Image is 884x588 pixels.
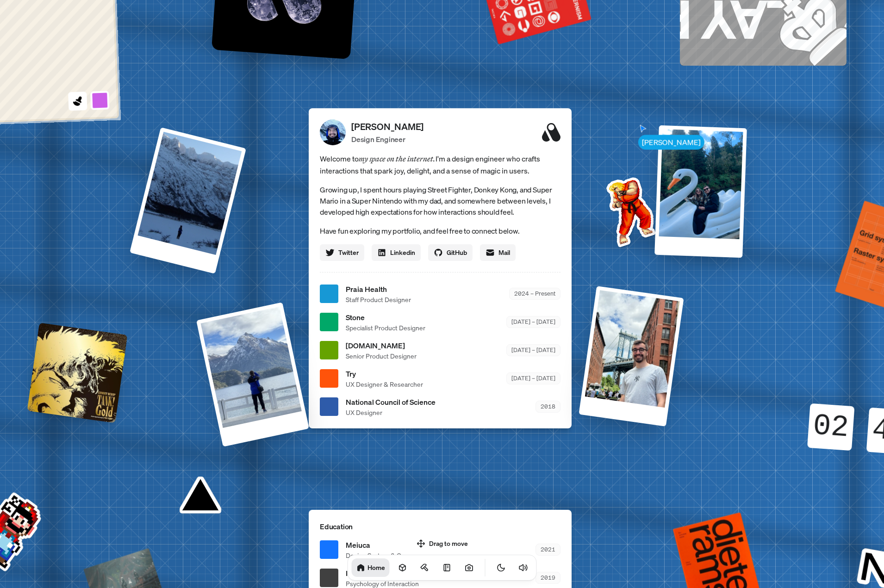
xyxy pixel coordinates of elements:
[535,544,560,555] div: 2021
[390,248,415,257] span: Linkedin
[320,184,560,217] p: Growing up, I spent hours playing Street Fighter, Donkey Kong, and Super Mario in a Super Nintend...
[480,244,516,261] a: Mail
[320,225,560,237] p: Have fun exploring my portfolio, and feel free to connect below.
[320,521,560,532] p: Education
[506,372,560,384] div: [DATE] – [DATE]
[346,312,425,323] span: Stone
[346,340,417,351] span: [DOMAIN_NAME]
[514,558,533,577] button: Toggle Audio
[535,401,560,412] div: 2018
[320,119,346,145] img: Profile Picture
[509,288,560,299] div: 2024 – Present
[535,572,560,583] div: 2019
[359,154,436,163] em: my space on the internet.
[320,244,364,261] a: Twitter
[346,295,411,304] span: Staff Product Designer
[320,153,560,177] span: Welcome to I'm a design engineer who crafts interactions that spark joy, delight, and a sense of ...
[367,563,385,572] h1: Home
[346,396,436,408] span: National Council of Science
[428,244,473,261] a: GitHub
[582,163,676,257] img: Profile example
[492,558,510,577] button: Toggle Theme
[346,351,417,361] span: Senior Product Designer
[506,344,560,356] div: [DATE] – [DATE]
[346,323,425,333] span: Specialist Product Designer
[351,120,423,134] p: [PERSON_NAME]
[506,316,560,328] div: [DATE] – [DATE]
[498,248,510,257] span: Mail
[372,244,421,261] a: Linkedin
[352,558,390,577] a: Home
[447,248,467,257] span: GitHub
[346,379,423,389] span: UX Designer & Researcher
[338,248,359,257] span: Twitter
[346,368,423,379] span: Try
[346,408,436,417] span: UX Designer
[346,284,411,295] span: Praia Health
[351,134,423,145] p: Design Engineer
